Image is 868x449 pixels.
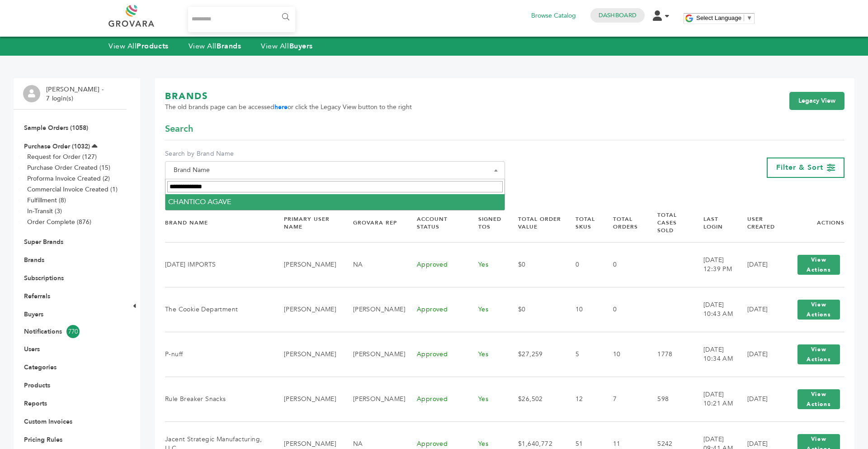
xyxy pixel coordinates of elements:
[189,41,241,51] a: View AllBrands
[24,399,47,408] a: Reports
[165,287,273,332] td: The Cookie Department
[564,204,602,242] th: Total SKUs
[467,377,507,421] td: Yes
[406,204,467,242] th: Account Status
[696,14,752,21] a: Select Language​
[467,242,507,287] td: Yes
[746,14,752,21] span: ▼
[692,204,736,242] th: Last Login
[165,194,505,210] li: CHANTICO AGAVE
[696,14,741,21] span: Select Language
[66,325,80,338] span: 770
[273,204,342,242] th: Primary User Name
[646,377,692,421] td: 598
[24,124,88,132] a: Sample Orders (1058)
[27,174,110,183] a: Proforma Invoice Created (2)
[507,332,564,377] td: $27,259
[24,256,44,264] a: Brands
[24,310,43,319] a: Buyers
[261,41,313,51] a: View AllBuyers
[406,377,467,421] td: Approved
[27,207,62,215] a: In-Transit (3)
[342,377,406,421] td: [PERSON_NAME]
[24,417,72,426] a: Custom Invoices
[736,242,782,287] td: [DATE]
[507,287,564,332] td: $0
[646,332,692,377] td: 1778
[165,332,273,377] td: P-nuff
[507,377,564,421] td: $26,502
[406,287,467,332] td: Approved
[797,344,840,364] button: View Actions
[24,381,50,390] a: Products
[27,153,97,161] a: Request for Order (127)
[167,181,503,192] input: Search
[467,204,507,242] th: Signed TOS
[564,332,602,377] td: 5
[24,345,40,353] a: Users
[564,242,602,287] td: 0
[108,41,169,51] a: View AllProducts
[289,41,313,51] strong: Buyers
[27,185,118,194] a: Commercial Invoice Created (1)
[646,204,692,242] th: Total Cases Sold
[273,287,342,332] td: [PERSON_NAME]
[736,287,782,332] td: [DATE]
[27,163,110,172] a: Purchase Order Created (15)
[602,204,646,242] th: Total Orders
[467,332,507,377] td: Yes
[273,332,342,377] td: [PERSON_NAME]
[692,377,736,421] td: [DATE] 10:21 AM
[273,377,342,421] td: [PERSON_NAME]
[736,332,782,377] td: [DATE]
[27,218,91,226] a: Order Complete (876)
[24,435,62,444] a: Pricing Rules
[602,332,646,377] td: 10
[736,204,782,242] th: User Created
[170,164,500,177] span: Brand Name
[564,287,602,332] td: 10
[137,41,168,51] strong: Products
[797,255,840,275] button: View Actions
[776,162,823,172] span: Filter & Sort
[165,204,273,242] th: Brand Name
[797,389,840,409] button: View Actions
[274,103,288,111] a: here
[165,242,273,287] td: [DATE] IMPORTS
[165,90,412,103] h1: BRANDS
[23,85,40,102] img: profile.png
[467,287,507,332] td: Yes
[342,332,406,377] td: [PERSON_NAME]
[692,287,736,332] td: [DATE] 10:43 AM
[602,287,646,332] td: 0
[507,242,564,287] td: $0
[692,242,736,287] td: [DATE] 12:39 PM
[406,332,467,377] td: Approved
[165,123,193,135] span: Search
[24,142,90,151] a: Purchase Order (1032)
[736,377,782,421] td: [DATE]
[165,377,273,421] td: Rule Breaker Snacks
[342,242,406,287] td: NA
[507,204,564,242] th: Total Order Value
[24,292,50,301] a: Referrals
[599,11,637,19] a: Dashboard
[342,287,406,332] td: [PERSON_NAME]
[531,11,576,21] a: Browse Catalog
[24,238,63,246] a: Super Brands
[602,242,646,287] td: 0
[165,161,505,179] span: Brand Name
[564,377,602,421] td: 12
[188,7,295,32] input: Search...
[782,204,844,242] th: Actions
[165,103,412,112] span: The old brands page can be accessed or click the Legacy View button to the right
[24,363,57,372] a: Categories
[24,325,116,338] a: Notifications770
[46,85,106,103] li: [PERSON_NAME] - 7 login(s)
[24,274,64,282] a: Subscriptions
[692,332,736,377] td: [DATE] 10:34 AM
[165,149,505,158] label: Search by Brand Name
[342,204,406,242] th: Grovara Rep
[602,377,646,421] td: 7
[406,242,467,287] td: Approved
